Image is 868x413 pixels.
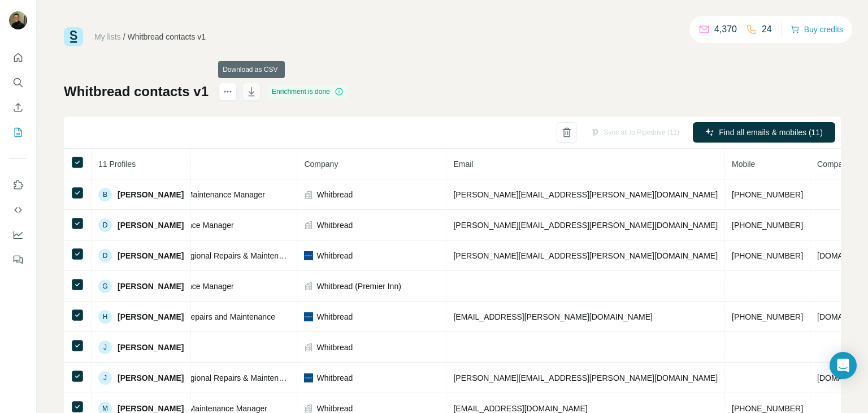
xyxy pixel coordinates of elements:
div: D [98,218,112,232]
span: Senior Regional Repairs & Maintenance Manager [155,251,329,260]
span: Maintenance Manager [155,282,233,291]
p: 4,370 [714,23,737,36]
span: Whitbread [316,372,353,384]
span: [PHONE_NUMBER] [732,221,803,230]
span: [PERSON_NAME] [118,311,184,322]
div: B [98,188,112,201]
span: Head of Repairs and Maintenance [155,312,275,321]
button: My lists [9,122,27,143]
span: Whitbread [316,250,353,261]
span: National Maintenance Manager [155,190,265,199]
span: [EMAIL_ADDRESS][PERSON_NAME][DOMAIN_NAME] [453,312,652,321]
span: Company [304,160,338,169]
span: [PERSON_NAME][EMAIL_ADDRESS][PERSON_NAME][DOMAIN_NAME] [453,190,718,199]
button: Dashboard [9,225,27,245]
img: Surfe Logo [64,27,83,46]
span: Email [453,160,473,169]
a: My lists [94,32,121,41]
div: Open Intercom Messenger [830,352,857,379]
img: company-logo [304,312,313,321]
span: Senior Regional Repairs & Maintenance Manager [155,373,329,382]
span: [PERSON_NAME][EMAIL_ADDRESS][PERSON_NAME][DOMAIN_NAME] [453,373,718,382]
span: [PERSON_NAME] [118,372,184,384]
button: Buy credits [791,21,843,37]
span: [EMAIL_ADDRESS][DOMAIN_NAME] [453,404,587,413]
button: Search [9,72,27,93]
div: J [98,341,112,354]
span: [PHONE_NUMBER] [732,190,803,199]
div: J [98,371,112,385]
img: company-logo [304,251,313,260]
span: [PERSON_NAME] [118,250,184,261]
span: [PERSON_NAME] [118,342,184,353]
span: Maintenance Manager [155,221,233,230]
span: Whitbread [316,189,353,200]
h1: Whitbread contacts v1 [64,83,209,101]
button: Use Surfe on LinkedIn [9,175,27,195]
span: [PERSON_NAME] [118,281,184,292]
button: Quick start [9,48,27,68]
div: H [98,310,112,324]
div: Enrichment is done [268,85,347,98]
button: Feedback [9,249,27,270]
span: 11 Profiles [98,160,136,169]
button: Enrich CSV [9,97,27,118]
p: 24 [762,23,772,36]
span: [PHONE_NUMBER] [732,312,803,321]
div: G [98,279,112,293]
img: Avatar [9,11,27,29]
span: [PHONE_NUMBER] [732,251,803,260]
span: Find all emails & mobiles (11) [719,127,823,138]
button: actions [219,83,237,101]
div: D [98,249,112,263]
li: / [123,31,125,42]
span: Whitbread (Premier Inn) [316,281,401,292]
button: Find all emails & mobiles (11) [693,122,835,143]
button: Use Surfe API [9,200,27,220]
span: [PERSON_NAME][EMAIL_ADDRESS][PERSON_NAME][DOMAIN_NAME] [453,221,718,230]
div: Whitbread contacts v1 [128,31,206,42]
span: Whitbread [316,342,353,353]
img: company-logo [304,373,313,382]
span: [PERSON_NAME] [118,189,184,200]
span: Mobile [732,160,755,169]
span: Whitbread [316,220,353,231]
span: [PERSON_NAME][EMAIL_ADDRESS][PERSON_NAME][DOMAIN_NAME] [453,251,718,260]
span: Whitbread [316,311,353,322]
span: Regional Maintenance Manager [155,404,267,413]
span: [PHONE_NUMBER] [732,404,803,413]
span: [PERSON_NAME] [118,220,184,231]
